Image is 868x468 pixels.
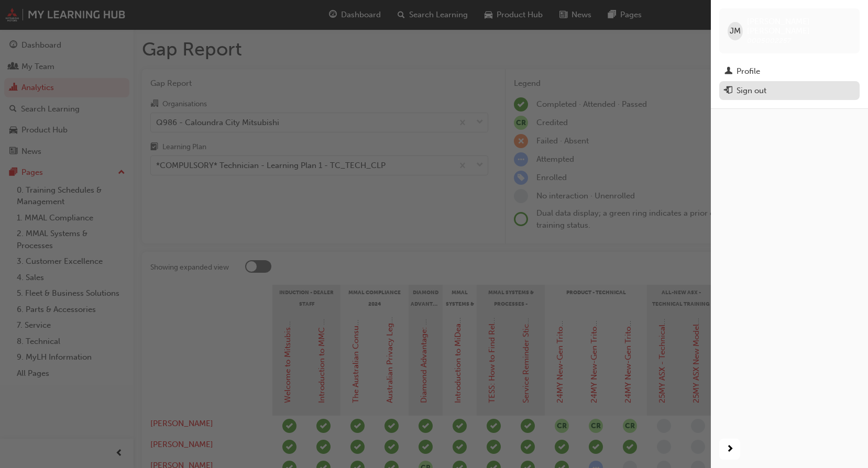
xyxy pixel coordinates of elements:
span: next-icon [726,443,734,456]
span: 0005002257 [747,36,791,45]
div: Sign out [737,85,766,97]
span: [PERSON_NAME] [PERSON_NAME] [747,17,851,36]
span: exit-icon [724,86,732,96]
button: Sign out [719,81,860,101]
span: JM [730,25,741,37]
span: man-icon [724,67,732,76]
a: Profile [719,62,860,81]
div: Profile [737,65,760,77]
